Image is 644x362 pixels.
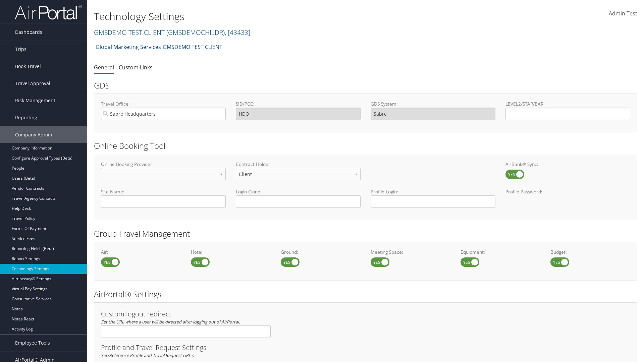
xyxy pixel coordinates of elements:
[119,64,153,71] a: Custom Links
[94,64,114,71] a: General
[101,319,240,325] em: Set the URL where a user will be directed after logging out of AirPortal.
[101,101,226,107] label: Travel Office:
[163,40,222,54] a: GMSDEMO TEST CLIENT
[101,188,226,195] label: Site Name:
[15,335,50,351] span: Employee Tools
[101,344,630,351] h3: Profile and Travel Request Settings:
[609,10,637,17] span: Admin Test
[15,92,55,109] span: Risk Management
[101,311,271,317] h3: Custom logout redirect
[94,28,250,37] a: GMSDEMO TEST CLIENT
[15,58,41,75] span: Book Travel
[94,289,637,300] h2: AirPortal® Settings
[15,4,82,20] img: airportal-logo.png
[461,249,540,255] label: Equipment:
[281,249,361,255] label: Ground:
[550,249,630,255] label: Budget:
[101,249,181,255] label: Air:
[96,40,161,54] a: Global Marketing Services
[101,352,194,358] em: Set/Reference Profile and Travel Request URL's
[371,101,495,107] label: GDS System:
[94,80,632,91] h2: GDS
[15,126,52,143] span: Company Admin
[94,140,637,152] h2: Online Booking Tool
[371,188,495,207] label: Profile Login:
[94,228,637,239] h2: Group Travel Management
[609,3,637,24] a: Admin Test
[191,249,271,255] label: Hotel:
[505,101,630,107] label: LEVEL2/STAR/BAR:
[15,24,42,41] span: Dashboards
[94,9,456,23] h1: Technology Settings
[505,161,630,168] label: AirBank® Sync:
[371,195,495,208] input: Profile Login:
[505,188,630,207] label: Profile Password:
[236,101,361,107] label: SID/PCC:
[15,41,26,58] span: Trips
[101,161,226,168] label: Online Booking Provider:
[236,161,361,168] label: Contract Holder:
[236,188,361,195] label: Login Clone:
[371,249,450,255] label: Meeting Space:
[15,75,50,92] span: Travel Approval
[166,28,225,37] span: ( GMSDEMOCHILDR )
[505,170,524,179] label: AirBank® Sync
[15,109,37,126] span: Reporting
[225,28,250,37] span: , [ 43433 ]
